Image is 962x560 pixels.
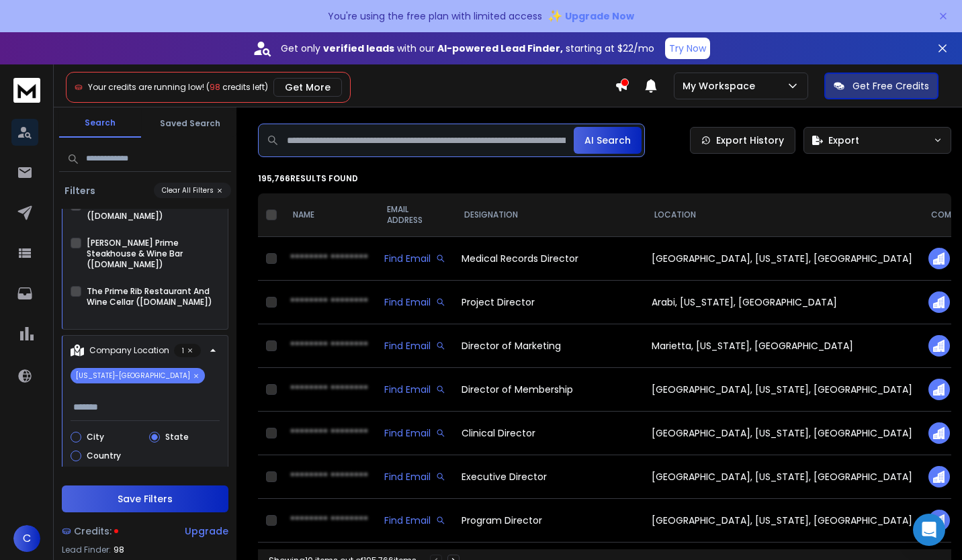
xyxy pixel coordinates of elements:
td: Clinical Director [453,412,644,455]
p: 195,766 results found [258,173,951,184]
div: Find Email [384,339,445,353]
div: Find Email [384,295,445,309]
label: Prime Cut Cafe & Wine Bar ([DOMAIN_NAME]) [87,200,220,222]
button: Clear All Filters [154,183,231,198]
td: Director of Marketing [453,324,644,368]
strong: verified leads [323,42,394,55]
button: Search [59,109,141,138]
button: ✨Upgrade Now [548,3,634,30]
td: [GEOGRAPHIC_DATA], [US_STATE], [GEOGRAPHIC_DATA] [644,368,920,412]
th: NAME [282,193,376,237]
p: You're using the free plan with limited access [328,9,542,23]
span: Your credits are running low! [88,81,204,93]
label: City [87,432,104,442]
td: [GEOGRAPHIC_DATA], [US_STATE], [GEOGRAPHIC_DATA] [644,455,920,499]
h3: Filters [59,184,101,197]
p: Company Location [89,345,169,356]
div: Upgrade [185,524,228,538]
td: Program Director [453,499,644,543]
td: Director of Membership [453,368,644,412]
div: Find Email [384,383,445,396]
td: [GEOGRAPHIC_DATA], [US_STATE], [GEOGRAPHIC_DATA] [644,499,920,543]
button: AI Search [574,127,642,154]
th: DESIGNATION [453,193,644,237]
th: EMAIL ADDRESS [376,193,453,237]
img: logo [13,78,40,103]
button: C [13,525,40,552]
strong: AI-powered Lead Finder, [437,42,563,55]
span: Export [828,134,859,147]
td: Medical Records Director [453,237,644,281]
p: Try Now [669,42,706,55]
span: 98 [210,81,220,93]
td: Arabi, [US_STATE], [GEOGRAPHIC_DATA] [644,281,920,324]
p: My Workspace [683,79,760,93]
button: Get Free Credits [824,73,938,99]
div: Find Email [384,514,445,527]
p: 1 [174,344,201,357]
button: Try Now [665,38,710,59]
p: [US_STATE]-[GEOGRAPHIC_DATA] [71,368,205,383]
span: ✨ [548,7,562,26]
td: Marietta, [US_STATE], [GEOGRAPHIC_DATA] [644,324,920,368]
td: Executive Director [453,455,644,499]
label: [PERSON_NAME] Prime Steakhouse & Wine Bar ([DOMAIN_NAME]) [87,238,220,270]
button: Save Filters [62,485,228,512]
span: Upgrade Now [565,9,634,23]
a: Credits:Upgrade [62,518,228,545]
label: Country [87,451,121,461]
label: The Prime Rib Restaurant And Wine Cellar ([DOMAIN_NAME]) [87,286,220,308]
div: Find Email [384,470,445,483]
div: Find Email [384,426,445,440]
p: Lead Finder: [62,545,111,555]
span: ( credits left) [206,81,268,93]
button: Get More [273,78,342,97]
span: 98 [114,545,124,555]
th: LOCATION [644,193,920,237]
p: Get Free Credits [852,79,929,93]
td: Project Director [453,281,644,324]
div: Find Email [384,252,445,265]
div: Open Intercom Messenger [913,514,945,546]
button: Saved Search [149,110,231,137]
label: State [165,432,189,442]
span: Credits: [74,524,112,538]
td: [GEOGRAPHIC_DATA], [US_STATE], [GEOGRAPHIC_DATA] [644,412,920,455]
a: Export History [690,127,795,154]
td: [GEOGRAPHIC_DATA], [US_STATE], [GEOGRAPHIC_DATA] [644,237,920,281]
p: Get only with our starting at $22/mo [281,42,654,55]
